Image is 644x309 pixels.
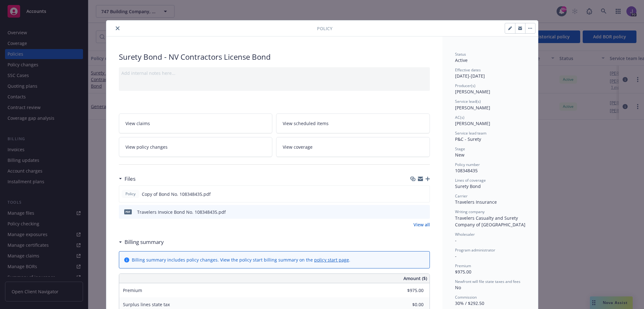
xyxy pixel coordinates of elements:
span: pdf [124,209,132,214]
span: $975.00 [455,269,471,275]
span: Carrier [455,193,468,199]
span: AC(s) [455,115,464,120]
a: View coverage [276,137,430,157]
button: preview file [422,209,427,215]
span: [PERSON_NAME] [455,105,490,111]
span: P&C - Surety [455,136,481,142]
div: Surety Bond [455,183,525,190]
span: Travelers Casualty and Surety Company of [GEOGRAPHIC_DATA] [455,215,525,228]
span: Policy [317,25,332,32]
a: View policy changes [119,137,273,157]
span: Producer(s) [455,83,475,88]
div: [DATE] - [DATE] [455,67,525,79]
span: Commission [455,295,477,300]
span: View policy changes [125,144,168,150]
span: - [455,253,457,259]
span: View claims [125,120,150,127]
span: New [455,152,464,158]
span: Active [455,57,468,63]
span: Service lead(s) [455,99,481,104]
span: - [455,237,457,243]
div: Files [119,175,136,183]
span: Newfront will file state taxes and fees [455,279,520,284]
span: Premium [123,287,142,293]
span: Writing company [455,209,485,214]
span: Status [455,52,466,57]
span: [PERSON_NAME] [455,120,490,126]
div: Travelers Invoice Bond No. 108348435.pdf [137,209,226,215]
span: 108348435 [455,168,478,174]
a: View all [414,221,430,228]
span: Stage [455,146,465,152]
div: Add internal notes here... [121,70,427,76]
span: Amount ($) [403,275,427,282]
div: Billing summary [119,238,164,246]
span: Service lead team [455,130,486,136]
span: Wholesaler [455,232,475,237]
a: policy start page [314,257,349,263]
h3: Files [125,175,136,183]
span: Program administrator [455,247,495,253]
span: View coverage [283,144,313,150]
span: Effective dates [455,67,481,73]
span: Premium [455,263,471,268]
span: Travelers Insurance [455,199,497,205]
span: Copy of Bond No. 108348435.pdf [142,191,211,197]
h3: Billing summary [125,238,164,246]
button: close [114,25,121,32]
div: Billing summary includes policy changes. View the policy start billing summary on the . [132,257,350,263]
span: 30% / $292.50 [455,300,484,306]
button: preview file [421,191,427,197]
a: View scheduled items [276,113,430,133]
span: View scheduled items [283,120,329,127]
button: download file [411,191,416,197]
div: Surety Bond - NV Contractors License Bond [119,52,430,62]
span: Policy [124,191,137,197]
a: View claims [119,113,273,133]
button: download file [412,209,417,215]
span: Surplus lines state tax [123,301,170,307]
span: No [455,284,461,290]
span: Lines of coverage [455,178,486,183]
span: [PERSON_NAME] [455,89,490,95]
input: 0.00 [386,286,427,295]
span: Policy number [455,162,480,167]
